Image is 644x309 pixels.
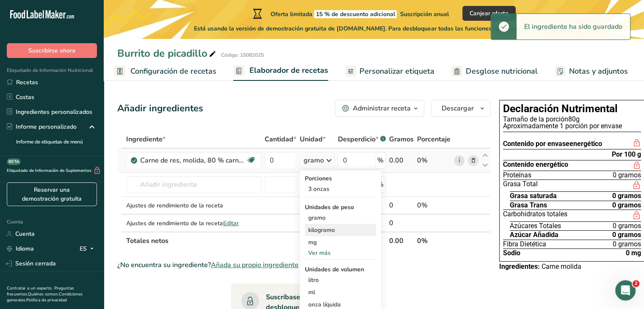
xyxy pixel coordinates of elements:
[26,297,67,303] font: Política de privacidad
[503,180,538,188] font: Grasa Total
[117,47,207,60] font: Burrito de picadillo
[308,276,319,284] font: litro
[510,222,561,230] font: Azúcares Totales
[613,240,641,248] font: 0 gramos
[7,285,53,291] a: Contratar a un experto.
[613,222,641,230] font: 0 gramos
[28,47,75,55] font: Suscribirse ahora
[634,281,638,286] font: 2
[28,291,59,297] a: Quiénes somos.
[612,201,641,209] font: 0 gramos
[442,104,474,113] font: Descargar
[194,25,554,33] font: Está usando la versión de demostración gratuita de [DOMAIN_NAME]. Para desbloquear todas las func...
[305,203,354,211] font: Unidades de peso
[353,104,411,113] font: Administrar receta
[345,62,434,81] a: Personalizar etiqueta
[126,236,169,246] font: Totales netos
[462,6,516,21] button: Canjear oferta
[612,231,641,239] font: 0 gramos
[233,61,328,81] a: Elaborador de recetas
[7,43,97,58] button: Suscribirse ahora
[271,10,312,18] font: Oferta limitada
[503,140,569,148] font: Contenido por envase
[503,171,531,179] font: Proteínas
[117,102,203,115] font: Añadir ingredientes
[613,171,641,179] font: 0 gramos
[305,265,364,273] font: Unidades de volumen
[300,135,323,144] font: Unidad
[249,65,328,75] font: Elaborador de recetas
[7,285,74,297] a: Preguntas frecuentes.
[626,249,641,257] font: 0 mg
[308,288,315,296] font: ml
[16,245,34,253] font: Idioma
[569,66,628,76] font: Notas y adjuntos
[308,301,341,309] font: onza líquida
[542,262,581,270] font: Carne molida
[503,160,568,168] font: Contenido energético
[221,52,264,58] font: Código: 15082025
[568,115,580,123] font: 80g
[417,156,428,165] font: 0%
[308,214,326,222] font: gramo
[338,135,376,144] font: Desperdicio
[503,115,568,123] font: Tamaño de la porción
[305,174,332,182] font: Porciones
[470,9,509,17] font: Canjear oferta
[503,249,520,257] font: Sodio
[117,260,211,270] font: ¿No encuentra su ingrediente?
[454,155,464,166] a: i
[389,201,393,210] font: 0
[7,291,83,303] a: Condiciones generales.
[612,150,641,158] font: Por 100 g
[7,182,97,206] a: Reservar una demostración gratuita
[524,22,622,31] font: El ingrediente ha sido guardado
[308,238,317,246] font: mg
[417,135,451,144] font: Porcentaje
[308,249,331,257] font: Ver más
[459,156,460,165] font: i
[16,123,77,131] font: Informe personalizado
[16,138,83,145] font: Informe de etiquetas de menú
[140,156,397,165] font: Carne de res, molida, 80 % carne magra / 20 % grasa, hamburguesa, cocida, asada
[16,108,92,116] font: Ingredientes personalizados
[615,280,636,301] iframe: Chat en vivo de Intercom
[503,210,567,218] font: Carbohidratos totales
[359,66,434,76] font: Personalizar etiqueta
[503,102,618,115] font: Declaración Nutrimental
[223,219,239,227] font: Editar
[114,62,216,81] a: Configuración de recetas
[503,240,546,248] font: Fibra Dietética
[510,192,557,200] font: Grasa saturada
[80,245,87,253] font: ES
[126,176,261,193] input: Añadir ingrediente
[417,236,428,246] font: 0%
[15,259,56,268] font: Sesión cerrada
[8,159,19,165] font: BETA
[466,66,538,76] font: Desglose nutricional
[130,66,216,76] font: Configuración de recetas
[612,192,641,200] font: 0 gramos
[308,226,335,234] font: kilogramo
[16,78,38,86] font: Recetas
[7,218,23,225] font: Cuenta
[265,135,293,144] font: Cantidad
[389,218,393,228] font: 0
[417,201,428,210] font: 0%
[389,156,404,165] font: 0.00
[503,122,622,130] font: Aproximadamente 1 porción por envase
[431,100,491,117] button: Descargar
[7,67,93,74] font: Etiquetado de Información Nutricional
[16,93,34,101] font: Costas
[126,135,163,144] font: Ingrediente
[389,135,414,144] font: Gramos
[400,10,449,18] font: Suscripción anual
[451,62,538,81] a: Desglose nutricional
[510,231,558,239] font: Azúcar Añadida
[510,201,547,209] font: Grasa Trans
[389,236,404,246] font: 0.00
